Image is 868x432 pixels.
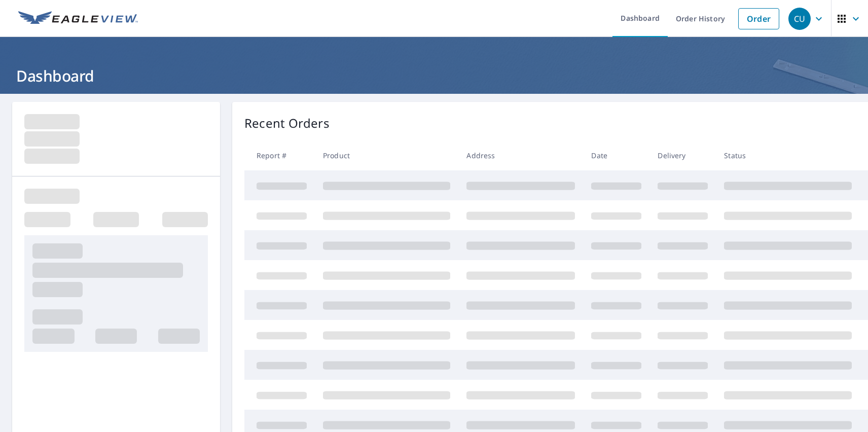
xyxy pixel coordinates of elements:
[315,140,458,170] th: Product
[716,140,860,170] th: Status
[244,114,330,132] p: Recent Orders
[244,140,315,170] th: Report #
[738,8,779,29] a: Order
[583,140,649,170] th: Date
[18,11,138,26] img: EV Logo
[458,140,583,170] th: Address
[788,8,811,30] div: CU
[649,140,716,170] th: Delivery
[12,65,856,86] h1: Dashboard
